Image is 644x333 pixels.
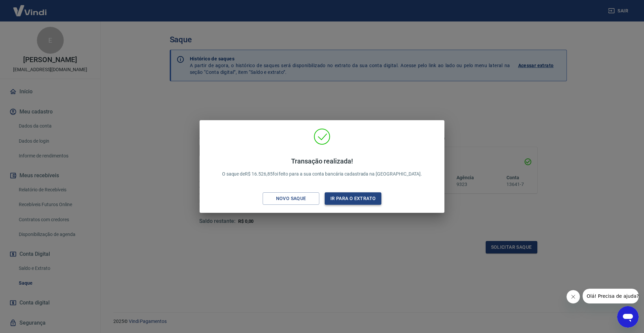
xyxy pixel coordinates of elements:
[617,306,639,328] iframe: Botão para abrir a janela de mensagens
[263,192,319,205] button: Novo saque
[4,5,56,10] span: Olá! Precisa de ajuda?
[325,192,381,205] button: Ir para o extrato
[222,157,422,178] p: O saque de R$ 16.526,85 foi feito para a sua conta bancária cadastrada na [GEOGRAPHIC_DATA].
[567,290,580,303] iframe: Fechar mensagem
[222,157,422,165] h4: Transação realizada!
[268,194,314,203] div: Novo saque
[583,289,639,303] iframe: Mensagem da empresa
